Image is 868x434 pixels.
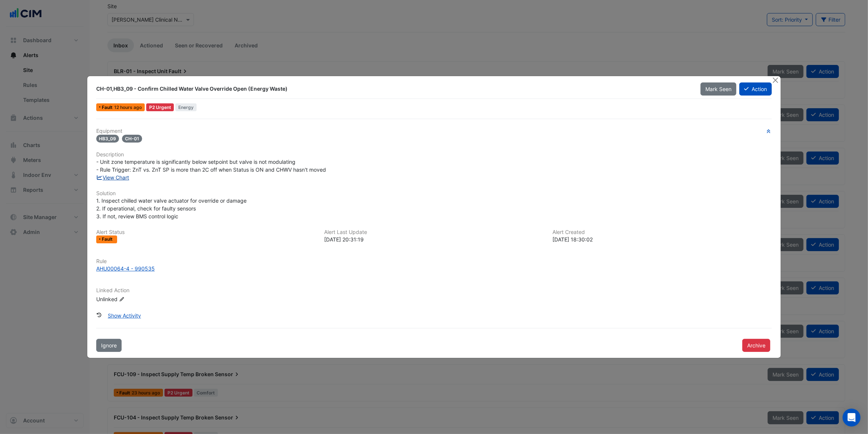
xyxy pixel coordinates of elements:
div: P2 Urgent [146,103,174,111]
div: [DATE] 20:31:19 [325,235,544,243]
button: Action [739,82,772,96]
div: AHU00064-4 - 990535 [96,265,155,272]
h6: Equipment [96,128,772,134]
span: Ignore [101,342,117,349]
fa-icon: Edit Linked Action [119,296,125,302]
span: Energy [175,103,197,111]
h6: Solution [96,190,772,197]
a: AHU00064-4 - 990535 [96,265,772,272]
span: Fault [102,105,114,110]
h6: Alert Created [552,229,772,235]
button: Close [771,76,779,84]
h6: Alert Status [96,229,316,235]
span: 1. Inspect chilled water valve actuator for override or damage 2. If operational, check for fault... [96,197,247,219]
button: Ignore [96,339,122,352]
h6: Rule [96,258,772,265]
span: HB3_09 [96,135,119,143]
h6: Linked Action [96,287,772,294]
h6: Alert Last Update [325,229,544,235]
h6: Description [96,152,772,158]
span: - Unit zone temperature is significantly below setpoint but valve is not modulating - Rule Trigge... [96,159,326,173]
span: Fault [102,237,114,241]
div: CH-01,HB3_09 - Confirm Chilled Water Valve Override Open (Energy Waste) [96,85,692,93]
button: Archive [742,339,770,352]
span: Mark Seen [705,86,731,92]
button: Show Activity [103,309,146,322]
span: CH-01 [122,135,142,143]
span: Wed 27-Aug-2025 20:31 IST [114,104,142,110]
a: View Chart [96,174,129,181]
div: Unlinked [96,295,186,303]
div: Open Intercom Messenger [843,409,861,427]
div: [DATE] 18:30:02 [552,235,772,243]
button: Mark Seen [701,82,736,96]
